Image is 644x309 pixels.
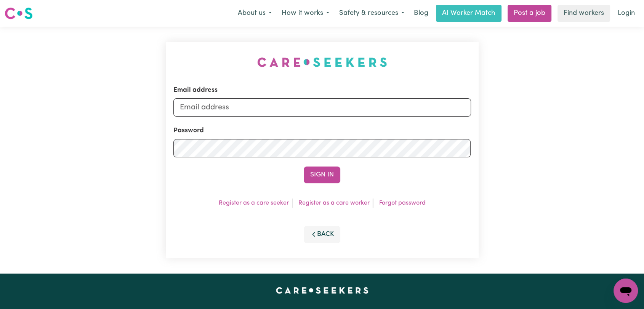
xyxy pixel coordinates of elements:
a: Register as a care seeker [219,200,289,206]
button: How it works [277,5,334,21]
a: Post a job [508,5,551,22]
button: Sign In [304,167,340,183]
iframe: Button to launch messaging window [614,279,638,303]
input: Email address [173,98,471,117]
img: Careseekers logo [5,6,33,20]
button: Safety & resources [334,5,409,21]
a: AI Worker Match [436,5,501,22]
button: Back [304,226,340,243]
label: Password [173,126,204,136]
a: Login [613,5,639,22]
a: Register as a care worker [298,200,370,206]
a: Blog [409,5,433,22]
a: Careseekers logo [5,5,33,22]
button: About us [233,5,277,21]
a: Find workers [557,5,610,22]
a: Forgot password [379,200,426,206]
label: Email address [173,85,218,95]
a: Careseekers home page [276,287,368,293]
